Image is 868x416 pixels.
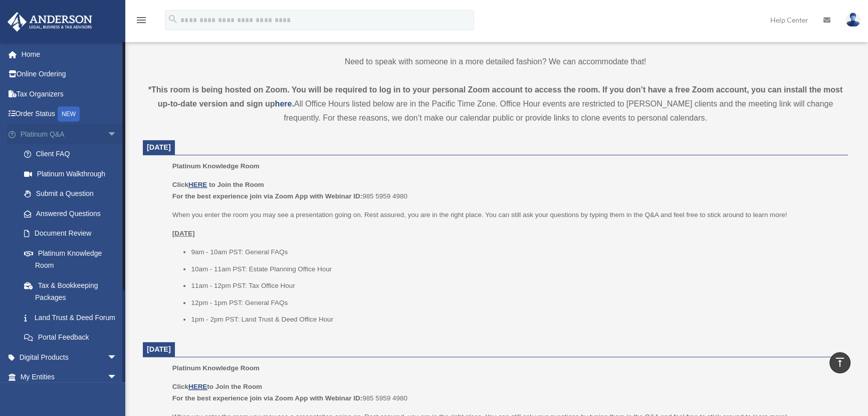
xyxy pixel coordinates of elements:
span: arrow_drop_down [107,124,127,145]
a: HERE [188,181,207,188]
b: Click to Join the Room [172,383,262,390]
span: Platinum Knowledge Room [172,364,260,372]
i: vertical_align_top [834,356,846,368]
a: Tax & Bookkeeping Packages [14,275,132,307]
a: Portal Feedback [14,328,132,348]
li: 10am - 11am PST: Estate Planning Office Hour [191,263,841,275]
strong: *This room is being hosted on Zoom. You will be required to log in to your personal Zoom account ... [148,85,842,108]
img: Anderson Advisors Platinum Portal [5,12,95,32]
a: Answered Questions [14,203,132,224]
a: HERE [188,383,207,390]
span: Platinum Knowledge Room [172,162,260,170]
p: 985 5959 4980 [172,381,841,404]
p: 985 5959 4980 [172,179,841,202]
b: For the best experience join via Zoom App with Webinar ID: [172,394,362,402]
a: Platinum Knowledge Room [14,243,127,275]
li: 11am - 12pm PST: Tax Office Hour [191,280,841,292]
strong: . [292,99,294,108]
b: Click [172,181,209,188]
a: vertical_align_top [829,352,850,373]
div: NEW [58,107,80,122]
a: Client FAQ [14,144,132,164]
a: Order StatusNEW [7,104,132,125]
p: Need to speak with someone in a more detailed fashion? We can accommodate that! [143,55,848,69]
span: [DATE] [147,143,171,151]
a: Submit a Question [14,184,132,204]
div: All Office Hours listed below are in the Pacific Time Zone. Office Hour events are restricted to ... [143,83,848,125]
a: My Entitiesarrow_drop_down [7,367,132,387]
span: arrow_drop_down [107,367,127,388]
p: When you enter the room you may see a presentation going on. Rest assured, you are in the right p... [172,209,841,221]
span: arrow_drop_down [107,347,127,368]
a: Platinum Q&Aarrow_drop_down [7,124,132,144]
a: here [275,99,292,108]
li: 12pm - 1pm PST: General FAQs [191,297,841,309]
a: Home [7,44,132,64]
i: search [167,14,178,25]
a: Land Trust & Deed Forum [14,307,132,328]
a: Document Review [14,224,132,244]
a: menu [135,18,147,26]
a: Digital Productsarrow_drop_down [7,347,132,367]
li: 9am - 10am PST: General FAQs [191,246,841,258]
b: to Join the Room [209,181,264,188]
img: User Pic [845,13,860,27]
a: Online Ordering [7,64,132,84]
u: [DATE] [172,230,195,237]
i: menu [135,14,147,26]
span: [DATE] [147,345,171,353]
b: For the best experience join via Zoom App with Webinar ID: [172,192,362,200]
a: Tax Organizers [7,84,132,104]
a: Platinum Walkthrough [14,164,132,184]
li: 1pm - 2pm PST: Land Trust & Deed Office Hour [191,314,841,326]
